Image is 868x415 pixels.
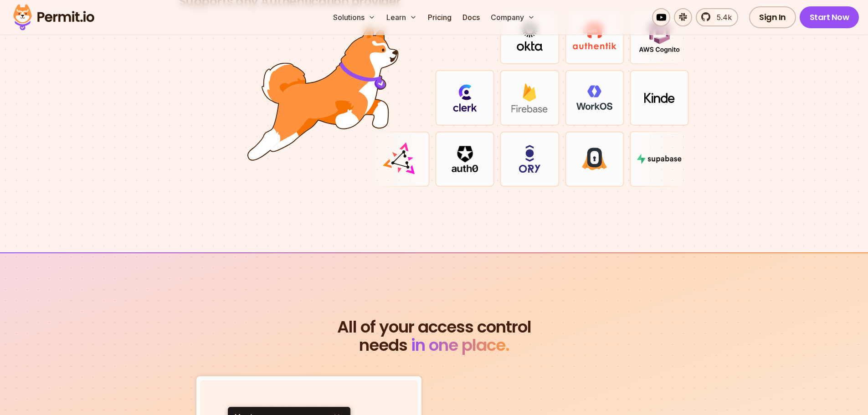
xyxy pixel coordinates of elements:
h2: needs [172,318,697,354]
a: 5.4k [696,8,738,26]
img: Permit logo [9,2,98,33]
button: Learn [383,8,421,26]
button: Solutions [329,8,379,26]
a: Sign In [749,6,796,28]
a: Start Now [800,6,859,28]
a: Docs [459,8,483,26]
a: Pricing [424,8,455,26]
span: 5.4k [711,12,732,23]
button: Company [487,8,539,26]
span: All of your access control [172,318,697,336]
span: in one place. [411,333,509,357]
